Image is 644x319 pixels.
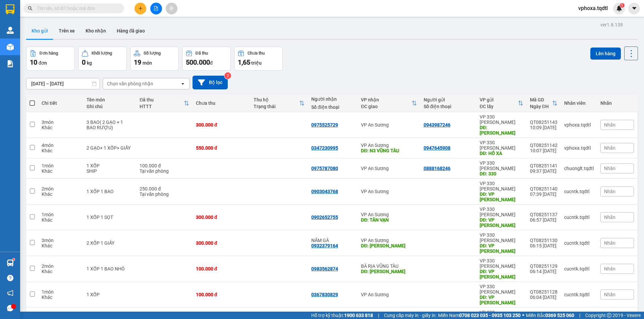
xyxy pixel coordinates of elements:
[361,166,417,171] div: VP An Sương
[361,189,417,194] div: VP An Sương
[361,212,417,217] div: VP An Sương
[251,60,262,66] span: triệu
[545,313,574,318] strong: 0369 525 060
[424,166,450,171] div: 0888168246
[311,238,354,243] div: NĂM GÀ
[7,305,13,311] span: message
[424,145,450,151] div: 0947645908
[42,148,80,153] div: Khác
[361,104,411,109] div: ĐC giao
[42,269,80,274] div: Khác
[480,217,523,228] div: DĐ: VP LONG HƯNG
[248,51,265,56] div: Chưa thu
[13,258,15,260] sup: 1
[311,166,338,171] div: 0975787080
[628,3,640,14] button: caret-down
[361,243,417,248] div: DĐ: LINH XUÂN
[522,314,524,317] span: ⚪️
[42,243,80,248] div: Khác
[196,266,247,271] div: 100.000 đ
[564,145,594,151] div: vphoxa.tqdtl
[26,47,75,71] button: Đơn hàng10đơn
[87,240,133,246] div: 2 XỐP 1 GIẤY
[361,292,417,297] div: VP An Sương
[424,97,473,102] div: Người gửi
[480,243,523,254] div: DĐ: VP LONG HƯNG
[144,51,161,56] div: Số lượng
[480,284,523,295] div: VP 330 [PERSON_NAME]
[42,191,80,197] div: Khác
[42,168,80,174] div: Khác
[196,240,247,246] div: 300.000 đ
[361,143,417,148] div: VP An Sương
[180,81,185,86] svg: open
[361,122,417,128] div: VP An Sương
[311,122,338,128] div: 0975525729
[87,168,133,174] div: SHIP
[196,145,247,151] div: 550.000 đ
[530,295,557,300] div: 06:04 [DATE]
[26,23,53,39] button: Kho gửi
[480,232,523,243] div: VP 330 [PERSON_NAME]
[530,243,557,248] div: 06:15 [DATE]
[87,189,133,194] div: 1 XỐP 1 BAO
[480,104,518,109] div: ĐC lấy
[40,51,58,56] div: Đơn hàng
[604,189,615,194] span: Nhãn
[39,60,47,66] span: đơn
[564,215,594,220] div: cucntk.tqdtl
[530,191,557,197] div: 07:39 [DATE]
[480,207,523,217] div: VP 330 [PERSON_NAME]
[7,275,13,281] span: question-circle
[311,145,338,151] div: 0347230995
[476,94,527,112] th: Toggle SortBy
[361,97,411,102] div: VP nhận
[530,97,552,102] div: Mã GD
[196,100,247,106] div: Chưa thu
[154,6,158,11] span: file-add
[480,191,523,202] div: DĐ: VP LONG HƯNG
[166,3,177,14] button: aim
[87,97,133,102] div: Tên món
[140,168,189,174] div: Tại văn phòng
[196,292,247,297] div: 100.000 đ
[28,6,33,11] span: search
[378,312,379,319] span: |
[604,215,615,220] span: Nhãn
[311,312,373,319] span: Hỗ trợ kỹ thuật:
[526,312,574,319] span: Miền Bắc
[37,5,116,12] input: Tìm tên, số ĐT hoặc mã đơn
[107,80,153,87] div: Chọn văn phòng nhận
[530,217,557,223] div: 06:57 [DATE]
[604,292,615,297] span: Nhãn
[42,163,80,168] div: 1 món
[254,97,299,102] div: Thu hộ
[30,58,37,66] span: 10
[196,51,208,56] div: Đã thu
[424,122,450,128] div: 0943987246
[530,238,557,243] div: QT08251130
[573,4,613,12] span: vphoxa.tqdtl
[564,122,594,128] div: vphoxa.tqdtl
[42,212,80,217] div: 1 món
[143,60,152,66] span: món
[254,104,299,109] div: Trạng thái
[92,51,112,56] div: Khối lượng
[193,76,228,89] button: Bộ lọc
[87,60,92,66] span: kg
[579,312,580,319] span: |
[42,100,80,106] div: Chi tiết
[564,100,594,106] div: Nhân viên
[424,104,473,109] div: Số điện thoại
[196,122,247,128] div: 300.000 đ
[7,44,14,51] img: warehouse-icon
[140,97,183,102] div: Đã thu
[7,27,14,34] img: warehouse-icon
[530,263,557,269] div: QT08251129
[620,3,625,8] sup: 1
[42,289,80,295] div: 1 món
[616,5,622,11] img: icon-new-feature
[111,23,150,39] button: Hàng đã giao
[631,5,637,11] span: caret-down
[135,3,146,14] button: plus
